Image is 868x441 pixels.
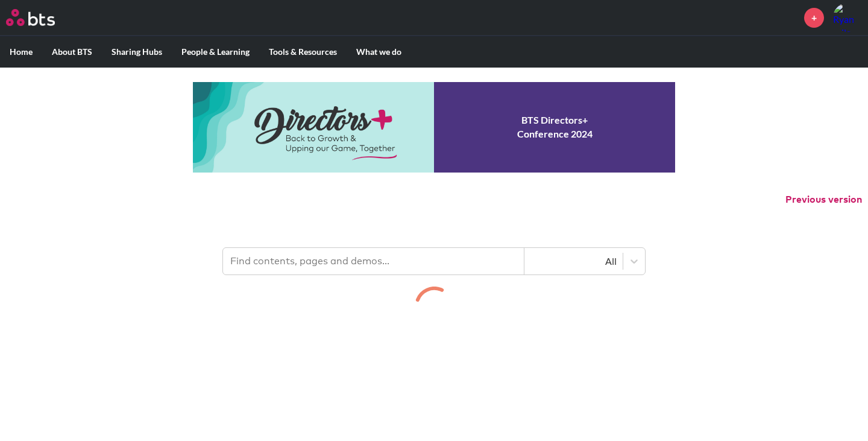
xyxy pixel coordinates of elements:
img: Ryan Stiles [833,3,862,32]
a: Conference 2024 [193,82,675,173]
button: Previous version [785,193,862,206]
label: Sharing Hubs [102,36,172,68]
label: About BTS [42,36,102,68]
a: + [804,8,824,28]
label: What we do [347,36,411,68]
input: Find contents, pages and demos... [223,248,524,274]
div: All [530,255,617,268]
label: Tools & Resources [259,36,347,68]
img: BTS Logo [6,9,55,26]
a: Go home [6,9,77,26]
label: People & Learning [172,36,259,68]
a: Profile [833,3,862,32]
